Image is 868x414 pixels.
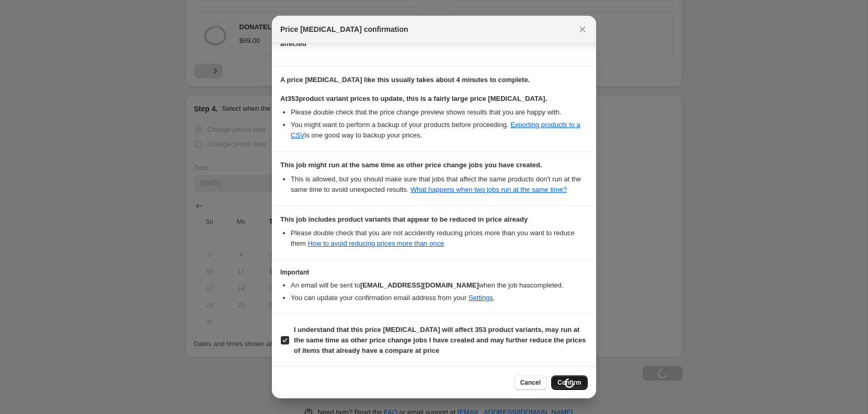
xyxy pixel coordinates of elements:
b: At 353 product variant prices to update, this is a fairly large price [MEDICAL_DATA]. [280,95,547,102]
li: This is allowed, but you should make sure that jobs that affect the same products don ' t run at ... [291,174,588,195]
li: Please double check that you are not accidently reducing prices more than you want to reduce them [291,228,588,249]
li: You can update your confirmation email address from your . [291,293,588,303]
b: A price [MEDICAL_DATA] like this usually takes about 4 minutes to complete. [280,76,530,84]
a: How to avoid reducing prices more than once [308,239,444,247]
a: Settings [469,294,493,302]
li: An email will be sent to when the job has completed . [291,280,588,291]
button: Cancel [514,375,547,390]
li: You might want to perform a backup of your products before proceeding. is one good way to backup ... [291,120,588,141]
b: This job includes product variants that appear to be reduced in price already [280,215,528,223]
h3: Important [280,268,588,277]
a: What happens when two jobs run at the same time? [410,186,567,193]
b: I understand that this price [MEDICAL_DATA] will affect 353 product variants, may run at the same... [294,326,586,354]
button: Close [575,22,590,37]
span: Price [MEDICAL_DATA] confirmation [280,24,408,34]
b: [EMAIL_ADDRESS][DOMAIN_NAME] [360,281,479,289]
span: Cancel [520,378,541,387]
a: Exporting products to a CSV [291,121,580,139]
li: Please double check that the price change preview shows results that you are happy with. [291,107,588,118]
b: This job might run at the same time as other price change jobs you have created. [280,161,542,169]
